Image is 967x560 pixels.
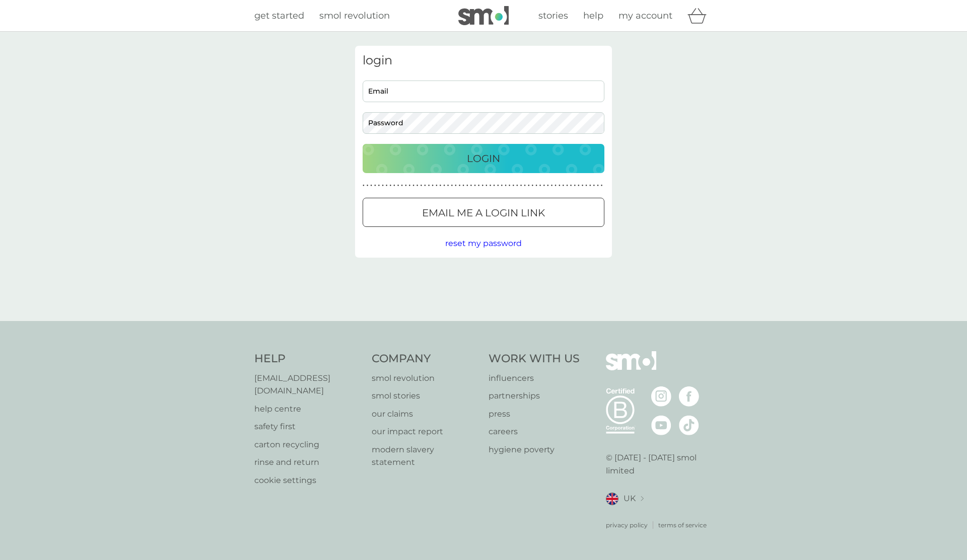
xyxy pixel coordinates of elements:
p: ● [432,183,434,188]
a: hygiene poverty [489,443,580,456]
a: cookie settings [254,474,362,487]
a: safety first [254,420,362,433]
p: ● [443,183,445,188]
p: ● [393,183,395,188]
p: ● [370,183,372,188]
p: ● [397,183,399,188]
button: Email me a login link [363,198,604,227]
p: ● [436,183,438,188]
span: smol revolution [319,10,390,21]
span: help [583,10,603,21]
a: carton recycling [254,438,362,451]
p: ● [490,183,492,188]
img: select a new location [641,496,644,502]
a: [EMAIL_ADDRESS][DOMAIN_NAME] [254,372,362,397]
p: ● [520,183,522,188]
p: ● [597,183,599,188]
a: get started [254,9,304,23]
p: ● [470,183,472,188]
img: UK flag [606,493,618,505]
img: visit the smol Tiktok page [679,415,699,435]
a: partnerships [489,389,580,403]
p: ● [440,183,442,188]
h4: Help [254,351,362,367]
span: reset my password [445,238,522,248]
img: smol [458,6,509,25]
p: ● [405,183,407,188]
p: ● [528,183,530,188]
p: ● [374,183,376,188]
a: press [489,408,580,421]
p: ● [417,183,419,188]
button: Login [363,144,604,173]
p: ● [420,183,422,188]
img: smol [606,351,656,385]
a: smol revolution [372,372,479,385]
p: careers [489,425,580,438]
p: ● [593,183,595,188]
p: privacy policy [606,520,648,530]
p: ● [459,183,461,188]
h4: Work With Us [489,351,580,367]
p: ● [570,183,572,188]
p: ● [401,183,403,188]
p: ● [462,183,464,188]
p: ● [566,183,568,188]
p: Login [467,150,500,167]
p: © [DATE] - [DATE] smol limited [606,451,713,477]
h3: login [363,53,604,68]
p: ● [451,183,453,188]
p: ● [551,183,553,188]
p: ● [424,183,426,188]
p: ● [378,183,380,188]
a: our claims [372,408,479,421]
span: stories [538,10,568,21]
p: ● [474,183,476,188]
a: stories [538,9,568,23]
h4: Company [372,351,479,367]
p: ● [589,183,591,188]
a: smol revolution [319,9,390,23]
p: ● [455,183,457,188]
p: ● [389,183,391,188]
a: modern slavery statement [372,443,479,469]
p: ● [555,183,557,188]
p: ● [428,183,430,188]
p: ● [481,183,483,188]
a: my account [618,9,672,23]
span: my account [618,10,672,21]
p: ● [493,183,495,188]
p: ● [516,183,518,188]
div: basket [687,6,713,26]
p: ● [539,183,541,188]
p: ● [466,183,468,188]
a: rinse and return [254,456,362,469]
p: ● [512,183,514,188]
p: ● [543,183,545,188]
a: our impact report [372,425,479,438]
span: UK [624,492,636,505]
p: Email me a login link [422,205,545,221]
p: ● [601,183,603,188]
p: ● [532,183,534,188]
a: smol stories [372,389,479,403]
p: ● [486,183,488,188]
p: ● [501,183,503,188]
p: ● [585,183,587,188]
p: ● [409,183,411,188]
span: get started [254,10,304,21]
p: ● [574,183,576,188]
img: visit the smol Instagram page [651,386,671,407]
p: ● [386,183,388,188]
p: ● [497,183,499,188]
p: ● [412,183,415,188]
button: reset my password [445,237,522,250]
